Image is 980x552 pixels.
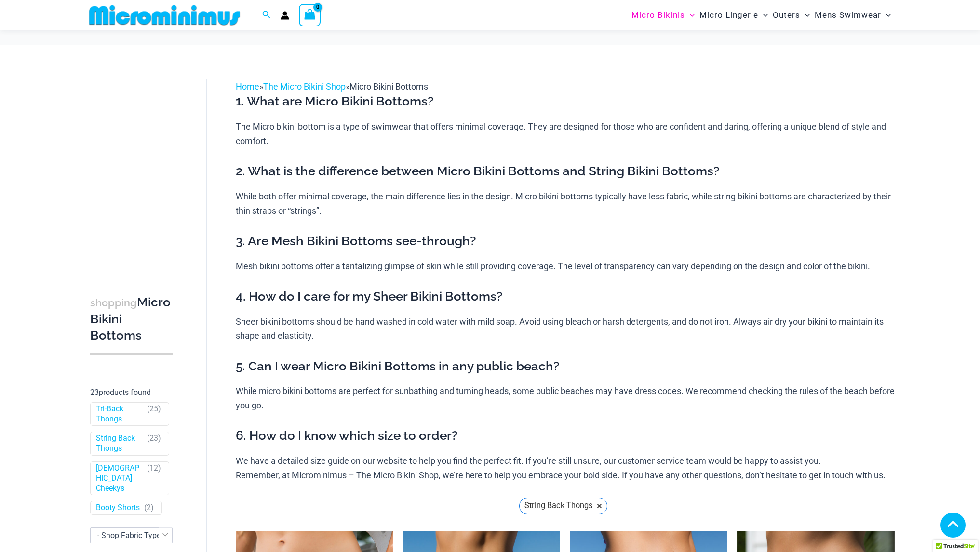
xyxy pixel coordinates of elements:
span: 25 [149,404,158,413]
a: View Shopping Cart, empty [299,4,321,26]
span: 23 [90,388,99,397]
p: The Micro bikini bottom is a type of swimwear that offers minimal coverage. They are designed for... [236,119,895,148]
span: ( ) [147,404,161,424]
a: Search icon link [262,9,271,21]
a: Mens SwimwearMenu ToggleMenu Toggle [812,3,893,27]
a: Micro BikinisMenu ToggleMenu Toggle [629,3,697,27]
a: String Back Thongs × [519,498,607,514]
h3: 6. How do I know which size to order? [236,428,895,444]
span: 12 [149,463,158,473]
p: Sheer bikini bottoms should be hand washed in cold water with mild soap. Avoid using bleach or ha... [236,315,895,343]
p: While micro bikini bottoms are perfect for sunbathing and turning heads, some public beaches may ... [236,384,895,412]
a: String Back Thongs [96,434,143,454]
span: ( ) [147,434,161,454]
h3: 4. How do I care for my Sheer Bikini Bottoms? [236,289,895,305]
nav: Site Navigation [628,1,895,29]
h3: 1. What are Micro Bikini Bottoms? [236,93,895,110]
span: ( ) [144,503,154,513]
span: - Shop Fabric Type [90,527,173,543]
span: Outers [773,3,800,27]
span: 23 [149,434,158,443]
h3: Micro Bikini Bottoms [90,294,173,343]
span: - Shop Fabric Type [91,528,172,543]
a: OutersMenu ToggleMenu Toggle [770,3,812,27]
span: Micro Bikinis [631,3,685,27]
span: 2 [147,503,151,512]
p: products found [90,385,173,400]
span: ( ) [147,463,161,493]
p: While both offer minimal coverage, the main difference lies in the design. Micro bikini bottoms t... [236,189,895,218]
span: shopping [90,297,137,309]
span: » » [236,81,428,92]
a: The Micro Bikini Shop [263,81,346,92]
span: Micro Lingerie [699,3,758,27]
a: Account icon link [281,11,289,20]
h3: 5. Can I wear Micro Bikini Bottoms in any public beach? [236,358,895,375]
a: Home [236,81,259,92]
a: Booty Shorts [96,503,140,513]
span: × [597,502,602,510]
a: Tri-Back Thongs [96,404,143,424]
a: [DEMOGRAPHIC_DATA] Cheekys [96,463,143,493]
a: Micro LingerieMenu ToggleMenu Toggle [697,3,770,27]
img: MM SHOP LOGO FLAT [85,4,244,26]
span: Menu Toggle [881,3,891,27]
iframe: TrustedSite Certified [90,72,177,264]
h3: 3. Are Mesh Bikini Bottoms see-through? [236,233,895,250]
span: String Back Thongs [524,499,592,513]
span: Micro Bikini Bottoms [349,81,428,92]
span: Menu Toggle [758,3,768,27]
span: Menu Toggle [685,3,695,27]
span: Menu Toggle [800,3,810,27]
p: Mesh bikini bottoms offer a tantalizing glimpse of skin while still providing coverage. The level... [236,259,895,274]
p: We have a detailed size guide on our website to help you find the perfect fit. If you’re still un... [236,454,895,482]
span: - Shop Fabric Type [97,531,161,540]
span: Mens Swimwear [815,3,881,27]
h3: 2. What is the difference between Micro Bikini Bottoms and String Bikini Bottoms? [236,163,895,180]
